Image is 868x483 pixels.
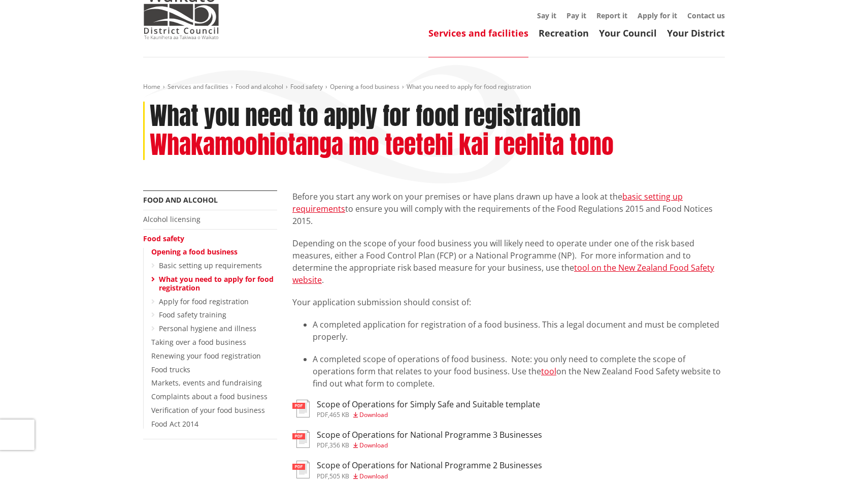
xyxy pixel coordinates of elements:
a: Food safety training [159,310,226,319]
div: , [317,412,540,418]
a: Apply for it [638,11,677,20]
img: document-pdf.svg [292,430,310,448]
a: Renewing your food registration [151,351,261,361]
span: Download [359,441,388,449]
li: A completed application for registration of a food business. This a legal document and must be co... [313,318,725,343]
a: Say it [537,11,556,20]
a: Services and facilities [428,27,528,39]
span: 505 KB [329,472,349,480]
a: What you need to apply for food registration [159,274,274,293]
h3: Scope of Operations for National Programme 3 Businesses [317,430,542,440]
a: Taking over a food business [151,337,246,347]
a: Report it [596,11,627,20]
li: A completed scope of operations of food business. Note: you only need to complete the scope of op... [313,353,725,390]
a: Opening a food business [330,82,399,91]
a: Food and alcohol [143,195,218,205]
p: Depending on the scope of your food business you will likely need to operate under one of the ris... [292,237,725,286]
h2: Whakamoohiotanga mo teetehi kai reehita tono [150,131,614,160]
a: Scope of Operations for Simply Safe and Suitable template pdf,465 KB Download [292,400,540,418]
a: Recreation [539,27,589,39]
p: Before you start any work on your premises or have plans drawn up have a look at the to ensure yo... [292,190,725,227]
a: Scope of Operations for National Programme 2 Businesses pdf,505 KB Download [292,461,542,479]
a: Your District [667,27,725,39]
span: Download [359,472,388,480]
iframe: Messenger Launcher [821,440,858,477]
span: Download [359,410,388,419]
p: Your application submission should consist of: [292,296,725,308]
a: Home [143,82,160,91]
a: Food trucks [151,365,190,374]
a: Alcohol licensing [143,214,201,224]
a: Basic setting up requirements [159,261,262,270]
span: pdf [317,472,328,480]
a: Verification of your food business [151,405,265,415]
a: tool [541,366,556,377]
a: Apply for food registration [159,297,249,306]
a: Your Council [599,27,657,39]
img: document-pdf.svg [292,461,310,478]
a: Complaints about a food business [151,392,268,401]
a: Food safety [290,82,323,91]
a: Opening a food business [151,247,238,256]
h1: What you need to apply for food registration [150,102,581,131]
h3: Scope of Operations for Simply Safe and Suitable template [317,400,540,409]
span: pdf [317,441,328,449]
img: document-pdf.svg [292,400,310,417]
a: Food and alcohol [236,82,283,91]
div: , [317,473,542,479]
h3: Scope of Operations for National Programme 2 Businesses [317,461,542,470]
a: Food Act 2014 [151,419,198,429]
nav: breadcrumb [143,83,725,91]
a: tool on the New Zealand Food Safety website [292,262,714,285]
span: 356 KB [329,441,349,449]
a: Food safety [143,234,184,243]
a: Scope of Operations for National Programme 3 Businesses pdf,356 KB Download [292,430,542,448]
span: pdf [317,410,328,419]
a: basic setting up requirements [292,191,683,214]
a: Pay it [566,11,586,20]
span: What you need to apply for food registration [407,82,531,91]
a: Services and facilities [168,82,228,91]
a: Personal hygiene and illness [159,324,256,333]
a: Contact us [687,11,725,20]
div: , [317,442,542,448]
span: 465 KB [329,410,349,419]
a: Markets, events and fundraising [151,378,262,388]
